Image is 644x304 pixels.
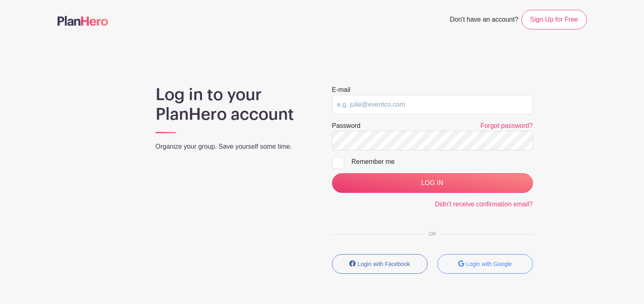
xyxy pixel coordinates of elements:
a: Didn't receive confirmation email? [435,201,533,208]
label: Password [332,121,361,131]
small: Login with Facebook [358,261,410,267]
input: e.g. julie@eventco.com [332,95,533,114]
label: E-mail [332,85,350,95]
div: Remember me [352,157,533,167]
button: Login with Facebook [332,254,428,274]
a: Sign Up for Free [521,10,586,29]
input: LOG IN [332,173,533,193]
img: logo-507f7623f17ff9eddc593b1ce0a138ce2505c220e1c5a4e2b4648c50719b7d32.svg [58,16,108,26]
span: Don't have an account? [450,11,518,29]
span: OR [422,231,443,237]
p: Organize your group. Save yourself some time. [156,142,312,152]
button: Login with Google [437,254,533,274]
a: Forgot password? [480,122,533,129]
h1: Log in to your PlanHero account [156,85,312,124]
small: Login with Google [466,261,512,267]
